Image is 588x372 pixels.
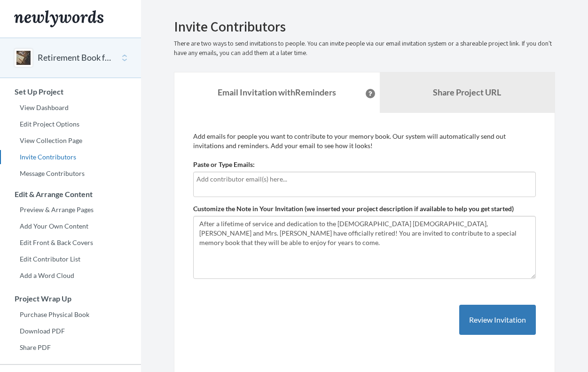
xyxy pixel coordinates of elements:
strong: Email Invitation with Reminders [218,87,336,97]
input: Add contributor email(s) here... [196,174,533,184]
label: Customize the Note in Your Invitation (we inserted your project description if available to help ... [193,204,514,214]
h3: Edit & Arrange Content [0,190,141,198]
label: Paste or Type Emails: [193,160,255,169]
h3: Set Up Project [0,87,141,96]
button: Retirement Book for [PERSON_NAME] and [PERSON_NAME] [38,52,114,64]
h2: Invite Contributors [174,19,555,34]
b: Share Project URL [433,87,501,97]
img: Newlywords logo [14,10,103,27]
p: There are two ways to send invitations to people. You can invite people via our email invitation ... [174,39,555,58]
button: Review Invitation [459,305,536,335]
h3: Project Wrap Up [0,294,141,303]
textarea: After a lifetime of service and dedication to the [DEMOGRAPHIC_DATA] [DEMOGRAPHIC_DATA], [PERSON_... [193,216,536,279]
p: Add emails for people you want to contribute to your memory book. Our system will automatically s... [193,132,536,150]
